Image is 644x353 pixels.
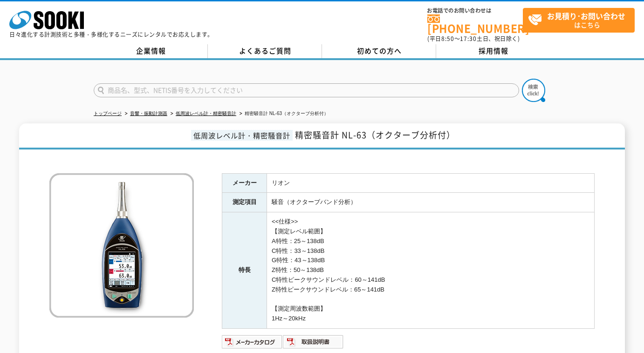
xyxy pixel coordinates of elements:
[222,193,267,212] th: 測定項目
[295,129,455,141] span: 精密騒音計 NL-63（オクターブ分析付）
[436,44,550,58] a: 採用情報
[238,109,329,119] li: 精密騒音計 NL-63（オクターブ分析付）
[94,83,519,97] input: 商品名、型式、NETIS番号を入力してください
[427,34,520,43] span: (平日 ～ 土日、祝日除く)
[94,111,122,116] a: トップページ
[222,173,267,193] th: メーカー
[528,8,634,32] span: はこちら
[267,212,595,329] td: <<仕様>> 【測定レベル範囲】 A特性：25～138dB C特性：33～138dB G特性：43～138dB Z特性：50～138dB C特性ピークサウンドレベル：60～141dB Z特性ピー...
[427,14,523,34] a: [PHONE_NUMBER]
[547,10,625,21] strong: お見積り･お問い合わせ
[267,193,595,212] td: 騒音（オクターブバンド分析）
[222,334,283,349] img: メーカーカタログ
[222,340,283,347] a: メーカーカタログ
[9,32,213,37] p: 日々進化する計測技術と多種・多様化するニーズにレンタルでお応えします。
[267,173,595,193] td: リオン
[441,34,454,43] span: 8:50
[283,334,344,349] img: 取扱説明書
[283,340,344,347] a: 取扱説明書
[191,130,293,141] span: 低周波レベル計・精密騒音計
[49,173,194,318] img: 精密騒音計 NL-63（オクターブ分析付）
[322,44,436,58] a: 初めての方へ
[460,34,477,43] span: 17:30
[523,8,635,33] a: お見積り･お問い合わせはこちら
[208,44,322,58] a: よくあるご質問
[222,212,267,329] th: 特長
[176,111,236,116] a: 低周波レベル計・精密騒音計
[94,44,208,58] a: 企業情報
[427,8,523,14] span: お電話でのお問い合わせは
[130,111,167,116] a: 音響・振動計測器
[357,46,402,56] span: 初めての方へ
[522,79,545,102] img: btn_search.png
